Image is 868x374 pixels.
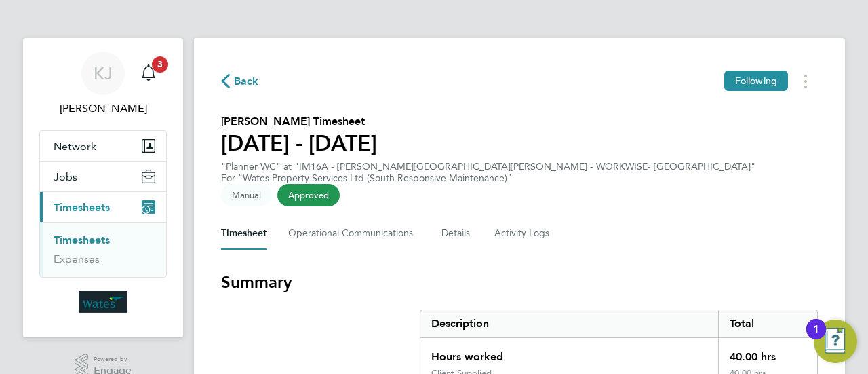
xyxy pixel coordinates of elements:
a: Go to home page [39,291,167,313]
span: Back [234,73,259,90]
span: 3 [152,56,168,73]
a: Timesheets [54,233,110,246]
img: wates-logo-retina.png [79,291,127,313]
div: Total [718,310,817,337]
nav: Main navigation [23,38,183,337]
span: KJ [94,64,113,82]
a: KJ[PERSON_NAME] [39,52,167,117]
span: Jobs [54,170,77,183]
div: "Planner WC" at "IM16A - [PERSON_NAME][GEOGRAPHIC_DATA][PERSON_NAME] - WORKWISE- [GEOGRAPHIC_DATA]" [221,161,755,184]
span: Timesheets [54,201,110,214]
span: This timesheet has been approved. [277,184,340,206]
div: Description [420,310,718,337]
div: For "Wates Property Services Ltd (South Responsive Maintenance)" [221,172,755,184]
button: Timesheets [40,192,166,222]
button: Jobs [40,162,166,191]
button: Back [221,73,259,90]
button: Details [441,217,473,250]
span: Following [735,75,777,87]
button: Open Resource Center, 1 new notification [814,320,857,363]
a: 3 [135,52,162,95]
button: Timesheets Menu [793,71,818,92]
button: Network [40,131,166,161]
h3: Summary [221,272,818,293]
button: Activity Logs [494,217,551,250]
span: Kirsty Johnson [39,100,167,117]
span: This timesheet was manually created. [221,184,272,206]
div: 1 [813,329,819,347]
button: Operational Communications [288,217,420,250]
span: Powered by [94,354,132,365]
button: Timesheet [221,217,267,250]
a: Expenses [54,253,100,265]
span: Network [54,140,96,153]
div: Timesheets [40,222,166,277]
button: Following [724,71,788,91]
div: Hours worked [420,338,718,368]
div: 40.00 hrs [718,338,817,368]
h1: [DATE] - [DATE] [221,130,377,157]
h2: [PERSON_NAME] Timesheet [221,113,377,130]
